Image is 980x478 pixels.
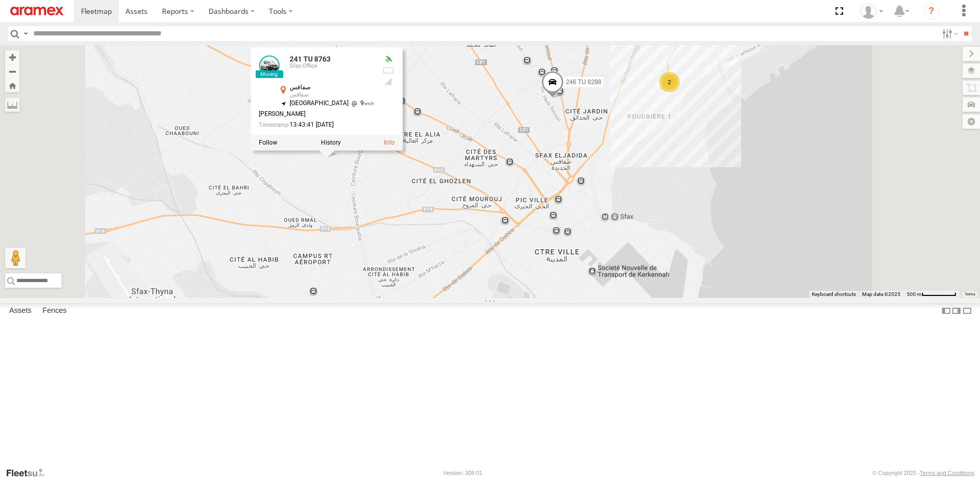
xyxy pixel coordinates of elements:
div: صفاقس [290,92,374,98]
label: View Asset History [321,139,341,146]
label: Dock Summary Table to the Left [941,303,951,318]
div: © Copyright 2025 - [872,470,974,476]
button: Map Scale: 500 m per 64 pixels [904,291,959,298]
a: Terms and Conditions [920,470,974,476]
a: Visit our Website [6,468,53,478]
button: Zoom Home [5,78,19,92]
div: [PERSON_NAME] [259,111,374,117]
div: Sfax Office [290,63,374,69]
div: Version: 308.01 [443,470,482,476]
button: Drag Pegman onto the map to open Street View [5,248,26,268]
div: No battery health information received from this device. [382,66,395,74]
label: Map Settings [963,114,980,129]
button: Zoom out [5,64,19,78]
span: 246 TU 8288 [566,78,601,86]
label: Dock Summary Table to the Right [951,303,962,318]
button: Keyboard shortcuts [812,291,856,298]
a: View Asset Details [259,55,279,76]
div: Date/time of location update [259,122,374,128]
span: 9 [349,99,374,107]
img: aramex-logo.svg [10,7,64,15]
a: Terms (opens in new tab) [965,292,975,296]
div: Ahmed Khanfir [857,4,887,19]
span: Map data ©2025 [862,291,901,297]
button: Zoom in [5,50,19,64]
label: Realtime tracking of Asset [259,139,277,146]
a: View Asset Details [384,139,395,146]
label: Hide Summary Table [962,303,972,318]
label: Measure [5,97,19,112]
a: 241 TU 8763 [290,55,331,63]
label: Fences [37,304,72,318]
span: 500 m [907,291,922,297]
div: صفاقس [290,84,374,91]
label: Search Filter Options [938,26,960,41]
div: GSM Signal = 4 [382,77,395,86]
label: Search Query [22,26,30,41]
span: [GEOGRAPHIC_DATA] [290,99,349,107]
div: Valid GPS Fix [382,55,395,64]
label: Assets [4,304,36,318]
div: 2 [659,72,680,92]
i: ? [923,3,940,19]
